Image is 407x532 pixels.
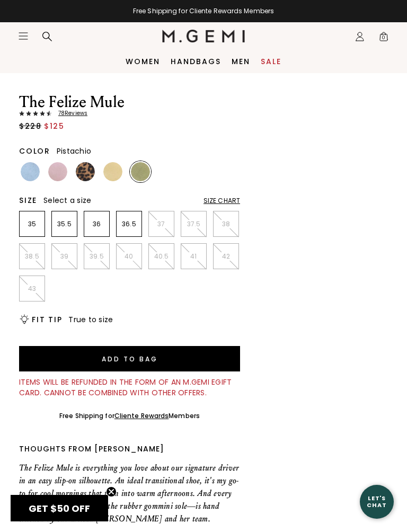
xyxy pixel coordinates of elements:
[32,315,62,324] h2: Fit Tip
[19,94,240,110] h1: The Felize Mule
[106,486,117,497] button: Close teaser
[19,121,41,131] span: $228
[19,377,240,398] div: Items will be refunded in the form of an M.Gemi eGift Card. Cannot be combined with other offers.
[20,252,45,261] p: 38.5
[171,57,221,66] a: Handbags
[181,220,206,228] p: 37.5
[11,495,108,521] div: GET $50 OFFClose teaser
[48,162,67,181] img: Ballet Pink
[84,252,109,261] p: 39.5
[214,252,238,261] p: 42
[59,412,200,420] div: Free Shipping for Members
[131,162,150,181] img: Pistachio
[76,162,95,181] img: Leopard Print
[126,57,160,66] a: Women
[20,285,45,293] p: 43
[378,33,389,44] span: 0
[29,502,90,515] span: GET $50 OFF
[103,162,122,181] img: Butter
[19,110,240,117] a: 78Reviews
[20,220,45,228] p: 35
[19,462,240,525] p: The Felize Mule is everything you love about our signature driver in an easy slip-on silhouette. ...
[19,147,50,155] h2: Color
[43,195,91,206] span: Select a size
[117,252,141,261] p: 40
[44,121,64,131] span: $125
[149,220,174,228] p: 37
[261,57,281,66] a: Sale
[149,252,174,261] p: 40.5
[19,445,240,453] div: Thoughts from [PERSON_NAME]
[203,197,240,205] div: Size Chart
[19,346,240,371] button: Add to Bag
[52,252,77,261] p: 39
[57,146,91,156] span: Pistachio
[181,252,206,261] p: 41
[19,196,37,205] h2: Size
[52,220,77,228] p: 35.5
[232,57,250,66] a: Men
[18,31,29,41] button: Open site menu
[162,30,245,42] img: M.Gemi
[84,220,109,228] p: 36
[52,110,87,117] span: 78 Review s
[117,220,141,228] p: 36.5
[21,162,40,181] img: Blue Rain
[360,495,394,508] div: Let's Chat
[214,220,238,228] p: 38
[114,411,169,420] a: Cliente Rewards
[68,314,113,325] span: True to size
